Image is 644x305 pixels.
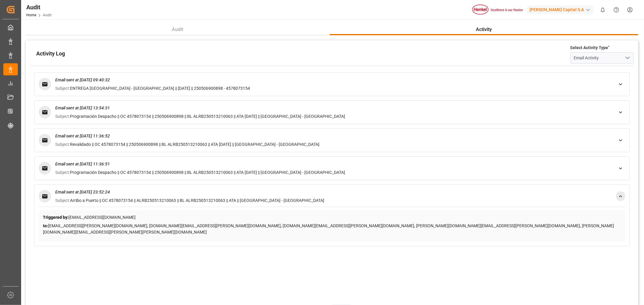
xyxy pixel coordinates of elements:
[55,86,70,91] span: Subject:
[55,170,70,175] span: Subject:
[43,215,69,220] span: Triggered by:
[55,77,612,83] p: Email sent at [DATE] 09:40:32
[570,52,634,64] input: Type to search/select
[55,198,70,203] span: Subject:
[330,24,638,35] button: Activity
[69,215,136,220] span: [EMAIL_ADDRESS][DOMAIN_NAME]
[70,86,250,91] span: ENTREGA [GEOGRAPHIC_DATA] - [GEOGRAPHIC_DATA] || [DATE] || 250506900898 - 4578073154
[36,49,65,59] h1: Activity Log
[474,26,495,33] span: Activity
[623,53,632,63] button: open menu
[43,223,48,228] span: to:
[26,3,52,12] div: Audit
[55,133,612,139] p: Email sent at [DATE] 11:36:52
[70,114,345,119] span: Programación Despacho || OC 4578073154 || 250506900898 || BL ALRB250513210063 || ATA [DATE] || [G...
[26,13,36,17] a: Home
[70,142,319,147] span: Revalidado || OC 4578073154 || 250506900898 || BL ALRB250513210063 || ATA [DATE] || [GEOGRAPHIC_D...
[596,3,610,17] button: show 0 new notifications
[527,5,594,14] div: [PERSON_NAME] Capital S.A
[43,223,614,234] span: [EMAIL_ADDRESS][PERSON_NAME][DOMAIN_NAME], [DOMAIN_NAME][EMAIL_ADDRESS][PERSON_NAME][DOMAIN_NAME]...
[527,4,596,15] button: [PERSON_NAME] Capital S.A
[55,189,612,195] p: Email sent at [DATE] 23:52:24
[55,142,70,147] span: Subject:
[55,105,612,111] p: Email sent at [DATE] 13:54:31
[570,45,610,51] label: Select Activity Type
[610,3,623,17] button: Help Center
[70,198,324,203] span: Arribo a Puerto || OC 4578073154 || ALRB250513210063 || BL ALRB250513210063 || ATA || [GEOGRAPHIC...
[55,161,612,167] p: Email sent at [DATE] 11:36:51
[472,5,523,15] img: Henkel%20logo.jpg_1689854090.jpg
[170,26,186,33] span: Audit
[70,170,345,175] span: Programación Despacho || OC 4578073154 || 250506900898 || BL ALRB250513210063 || ATA [DATE] || [G...
[26,24,330,35] button: Audit
[55,114,70,119] span: Subject:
